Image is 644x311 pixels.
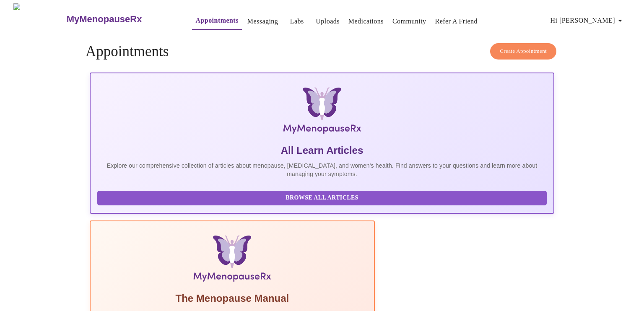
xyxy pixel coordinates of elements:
img: MyMenopauseRx Logo [167,87,477,137]
h5: The Menopause Manual [97,292,367,305]
a: Refer a Friend [435,16,478,27]
a: Community [392,16,426,27]
button: Community [389,13,430,30]
h5: All Learn Articles [97,144,547,157]
p: Explore our comprehensive collection of articles about menopause, [MEDICAL_DATA], and women's hea... [97,161,547,178]
button: Messaging [244,13,281,30]
img: Menopause Manual [140,235,324,285]
a: Browse All Articles [97,194,549,201]
a: Messaging [247,16,278,27]
h3: MyMenopauseRx [67,14,142,25]
button: Labs [283,13,310,30]
button: Browse All Articles [97,191,547,205]
a: Labs [290,16,304,27]
button: Appointments [192,12,241,30]
h4: Appointments [86,43,558,60]
a: Uploads [316,16,340,27]
span: Hi [PERSON_NAME] [551,15,625,26]
span: Create Appointment [500,47,547,56]
button: Medications [345,13,387,30]
button: Uploads [312,13,343,30]
button: Refer a Friend [432,13,481,30]
button: Create Appointment [490,43,556,60]
button: Hi [PERSON_NAME] [547,12,628,29]
span: Browse All Articles [106,193,538,203]
a: MyMenopauseRx [65,5,175,34]
a: Medications [348,16,384,27]
a: Appointments [195,15,238,26]
img: MyMenopauseRx Logo [13,3,65,35]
